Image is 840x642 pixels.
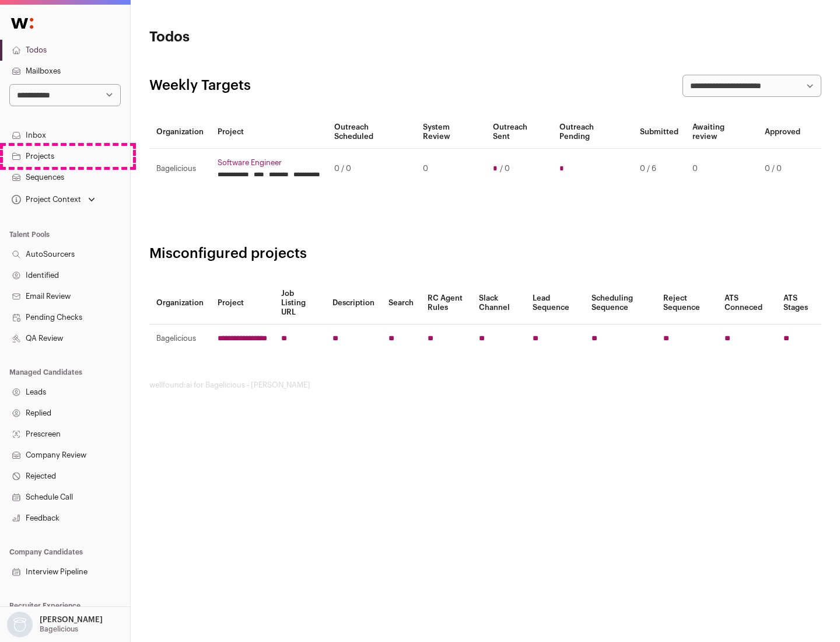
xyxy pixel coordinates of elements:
[758,149,807,189] td: 0 / 0
[500,164,510,173] span: / 0
[416,116,485,149] th: System Review
[149,28,373,47] h1: Todos
[758,116,807,149] th: Approved
[327,116,416,149] th: Outreach Scheduled
[218,158,320,168] a: Software Engineer
[584,282,656,325] th: Scheduling Sequence
[776,282,821,325] th: ATS Stages
[149,116,211,149] th: Organization
[149,282,211,325] th: Organization
[327,149,416,189] td: 0 / 0
[149,325,211,353] td: Bagelicious
[325,282,381,325] th: Description
[472,282,526,325] th: Slack Channel
[656,282,718,325] th: Reject Sequence
[211,282,274,325] th: Project
[486,116,553,149] th: Outreach Sent
[9,191,97,208] button: Open dropdown
[149,381,821,390] footer: wellfound:ai for Bagelicious - [PERSON_NAME]
[381,282,421,325] th: Search
[149,149,211,189] td: Bagelicious
[149,76,251,95] h2: Weekly Targets
[633,149,685,189] td: 0 / 6
[5,612,105,637] button: Open dropdown
[7,612,33,637] img: nopic.png
[526,282,584,325] th: Lead Sequence
[552,116,632,149] th: Outreach Pending
[274,282,325,325] th: Job Listing URL
[421,282,471,325] th: RC Agent Rules
[5,12,40,35] img: Wellfound
[40,624,78,634] p: Bagelicious
[633,116,685,149] th: Submitted
[685,149,758,189] td: 0
[717,282,776,325] th: ATS Conneced
[416,149,485,189] td: 0
[149,245,821,263] h2: Misconfigured projects
[685,116,758,149] th: Awaiting review
[40,615,103,624] p: [PERSON_NAME]
[211,116,327,149] th: Project
[9,195,81,204] div: Project Context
